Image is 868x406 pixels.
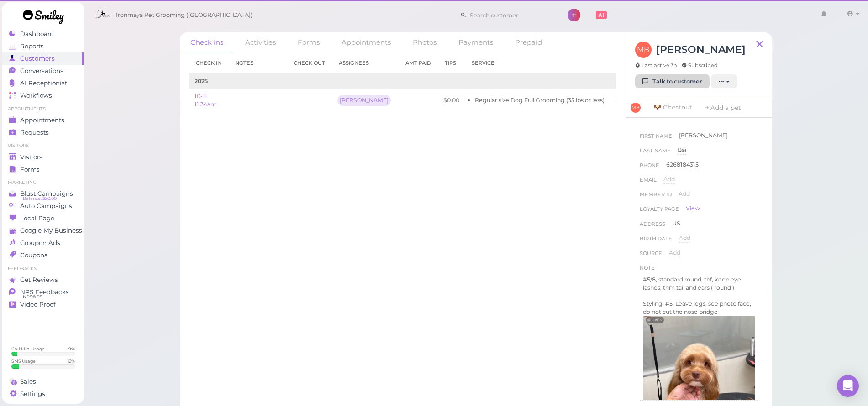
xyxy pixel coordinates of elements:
[2,200,84,212] a: Auto Campaigns
[640,249,662,263] span: Source
[672,219,680,229] div: US
[640,234,672,249] span: Birth date
[467,8,555,22] input: Search customer
[2,126,84,139] a: Requests
[20,92,52,99] span: Workflows
[2,114,84,126] a: Appointments
[656,42,746,57] h3: [PERSON_NAME]
[20,276,58,284] span: Get Reviews
[2,52,84,65] a: Customers
[837,375,859,397] div: Open Intercom Messenger
[20,288,69,296] span: NPS Feedbacks
[20,129,49,136] span: Requests
[68,346,75,352] div: 9 %
[2,106,84,112] li: Appointments
[287,52,332,74] th: Check out
[640,263,655,272] div: Note
[189,52,228,74] th: Check in
[699,98,747,118] a: Add a pet
[626,98,647,118] a: MB
[23,293,42,301] span: NPS® 95
[2,212,84,224] a: Local Page
[235,32,286,52] a: Activities
[23,195,57,202] span: Balance: $20.00
[2,265,84,272] li: Feedbacks
[2,142,84,149] li: Visitors
[2,224,84,237] a: Google My Business
[399,52,438,74] th: Amt Paid
[11,358,36,364] div: SMS Usage
[669,249,680,256] span: Add
[679,234,690,241] span: Add
[2,375,84,388] a: Sales
[640,204,679,217] span: Loyalty page
[20,166,40,173] span: Forms
[663,176,675,182] span: Add
[640,219,665,234] span: Address
[643,300,755,316] p: Styling: #5, Leave legs, see photo face, do not cut the nose bridge
[686,204,700,213] a: View
[615,97,626,104] a: Edit
[20,378,36,385] span: Sales
[640,175,657,190] span: Email
[20,116,64,124] span: Appointments
[20,190,73,198] span: Blast Campaigns
[635,42,652,58] span: MB
[20,202,72,210] span: Auto Campaigns
[679,190,690,197] span: Add
[2,40,84,52] a: Reports
[2,274,84,286] a: Get Reviews
[228,52,287,74] th: Notes
[2,28,84,40] a: Dashboard
[640,131,672,146] span: First Name
[116,2,253,28] span: Ironmaya Pet Grooming ([GEOGRAPHIC_DATA])
[20,239,60,247] span: Groupon Ads
[20,30,54,38] span: Dashboard
[2,286,84,298] a: NPS Feedbacks NPS® 95
[448,32,504,52] a: Payments
[666,161,699,169] div: 6268184315
[20,390,45,398] span: Settings
[2,89,84,102] a: Workflows
[640,146,671,161] span: Last Name
[2,187,84,200] a: Blast Campaigns Balance: $20.00
[20,55,55,62] span: Customers
[682,62,718,69] span: Subscribed
[2,179,84,186] li: Marketing
[337,95,391,106] div: [PERSON_NAME]
[643,276,755,292] p: #5/8, standard round, tbf, keep eye lashes, trim tail and ears ( round )
[68,358,75,364] div: 12 %
[631,103,641,113] span: MB
[475,96,605,104] li: Regular size Dog Full Grooming (35 lbs or less)
[2,65,84,77] a: Conversations
[332,52,399,74] th: Assignees
[505,32,552,52] a: Prepaid
[331,32,401,52] a: Appointments
[11,346,45,352] div: Call Min. Usage
[20,251,47,259] span: Coupons
[2,151,84,163] a: Visitors
[679,132,728,139] span: [PERSON_NAME]
[180,32,234,52] a: Check ins
[20,42,44,50] span: Reports
[465,52,610,74] th: Service
[195,78,208,84] b: 2025
[2,237,84,249] a: Groupon Ads
[2,388,84,400] a: Settings
[20,227,82,234] span: Google My Business
[20,67,63,75] span: Conversations
[2,77,84,89] a: AI Receptionist
[20,214,54,222] span: Local Page
[640,190,672,204] span: Member ID
[648,98,698,117] a: 🐶 Chestnut
[20,79,67,87] span: AI Receptionist
[438,52,465,74] th: Tips
[287,32,330,52] a: Forms
[20,153,42,161] span: Visitors
[20,301,56,308] span: Video Proof
[678,146,686,155] div: Bai
[640,161,659,175] span: Phone
[635,62,677,69] span: Last active 3h
[402,32,447,52] a: Photos
[2,249,84,261] a: Coupons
